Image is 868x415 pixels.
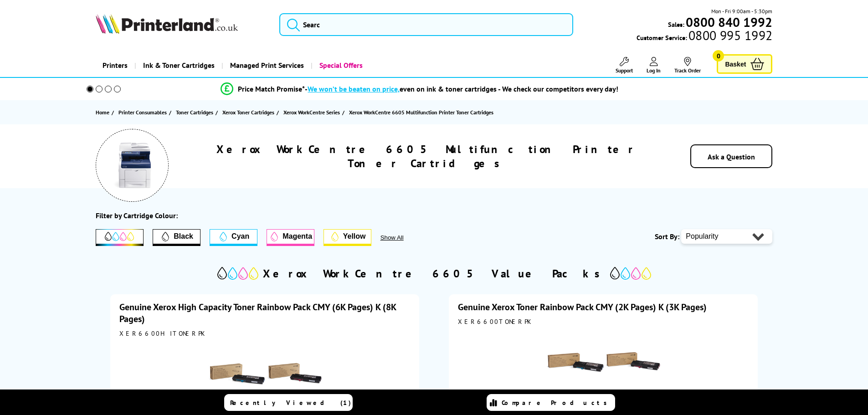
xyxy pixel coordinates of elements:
[74,81,765,97] li: modal_Promise
[222,108,274,117] span: Xerox Toner Cartridges
[686,14,772,31] b: 0800 840 1992
[687,31,772,40] span: 0800 995 1992
[263,266,606,281] h2: Xerox WorkCentre 6605 Value Packs
[267,229,314,246] button: Magenta
[96,211,178,220] div: Filter by Cartridge Colour:
[349,109,493,116] span: Xerox WorkCentre 6605 Multifunction Printer Toner Cartridges
[210,229,257,246] button: Cyan
[380,234,428,241] button: Show All
[143,54,215,77] span: Ink & Toner Cartridges
[109,143,155,188] img: Xerox WorkCentre 6605 Multifunction Printer Toner Cartridges
[238,84,305,93] span: Price Match Promise*
[725,58,746,70] span: Basket
[96,54,134,77] a: Printers
[308,84,400,93] span: We won’t be beaten on price,
[458,318,749,326] div: XER6600TONERPK
[222,108,277,117] a: Xerox Toner Cartridges
[96,14,268,36] a: Printerland Logo
[119,301,396,325] a: Genuine Xerox High Capacity Toner Rainbow Pack CMY (6K Pages) K (8K Pages)
[279,13,573,36] input: Searc
[283,108,342,117] a: Xerox WorkCentre Series
[343,232,366,241] span: Yellow
[134,54,221,77] a: Ink & Toner Cartridges
[311,54,370,77] a: Special Offers
[324,229,371,246] button: Yellow
[458,301,707,313] a: Genuine Xerox Toner Rainbow Pack CMY (2K Pages) K (3K Pages)
[674,57,701,74] a: Track Order
[119,329,410,338] div: XER6600HITONERPK
[176,108,216,117] a: Toner Cartridges
[118,108,167,117] span: Printer Consumables
[305,84,618,93] div: - even on ink & toner cartridges - We check our competitors every day!
[708,152,755,161] a: Ask a Question
[221,54,311,77] a: Managed Print Services
[231,232,249,241] span: Cyan
[616,67,633,74] span: Support
[487,394,615,411] a: Compare Products
[616,57,633,74] a: Support
[96,108,112,117] a: Home
[230,399,351,407] span: Recently Viewed (1)
[196,142,657,170] h1: Xerox WorkCentre 6605 Multifunction Printer Toner Cartridges
[713,50,724,61] span: 0
[176,108,213,117] span: Toner Cartridges
[153,229,200,246] button: Filter by Black
[647,57,661,74] a: Log In
[637,31,772,42] span: Customer Service:
[224,394,353,411] a: Recently Viewed (1)
[174,232,193,241] span: Black
[684,18,772,26] a: 0800 840 1992
[283,108,340,117] span: Xerox WorkCentre Series
[668,20,684,29] span: Sales:
[647,67,661,74] span: Log In
[711,7,772,15] span: Mon - Fri 9:00am - 5:30pm
[282,232,312,241] span: Magenta
[502,399,612,407] span: Compare Products
[655,232,679,241] span: Sort By:
[96,14,238,34] img: Printerland Logo
[118,108,169,117] a: Printer Consumables
[717,54,772,74] a: Basket 0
